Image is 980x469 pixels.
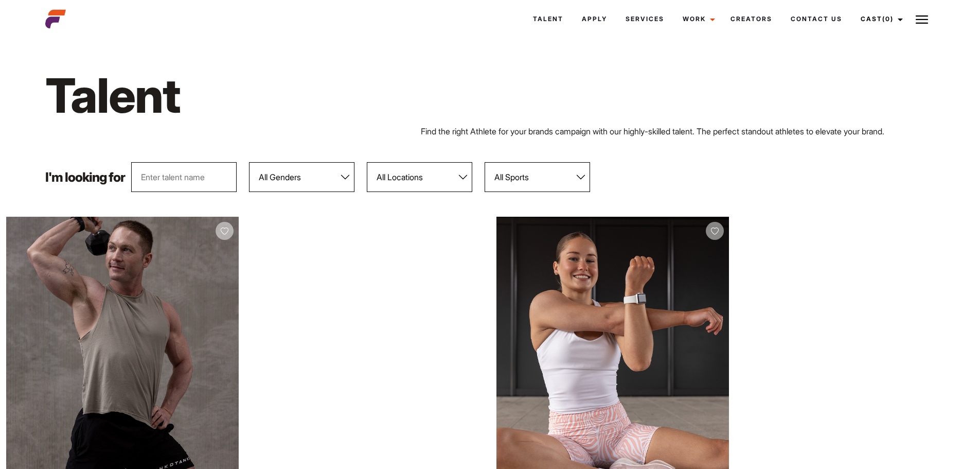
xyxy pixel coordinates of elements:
[616,5,673,33] a: Services
[421,125,934,137] p: Find the right Athlete for your brands campaign with our highly-skilled talent. The perfect stand...
[916,13,928,26] img: Burger icon
[673,5,721,33] a: Work
[131,162,237,192] input: Enter talent name
[781,5,851,33] a: Contact Us
[524,5,573,33] a: Talent
[45,66,559,125] h1: Talent
[45,171,125,184] p: I'm looking for
[882,15,894,23] span: (0)
[45,9,66,29] img: cropped-aefm-brand-fav-22-square.png
[573,5,616,33] a: Apply
[851,5,909,33] a: Cast(0)
[721,5,781,33] a: Creators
